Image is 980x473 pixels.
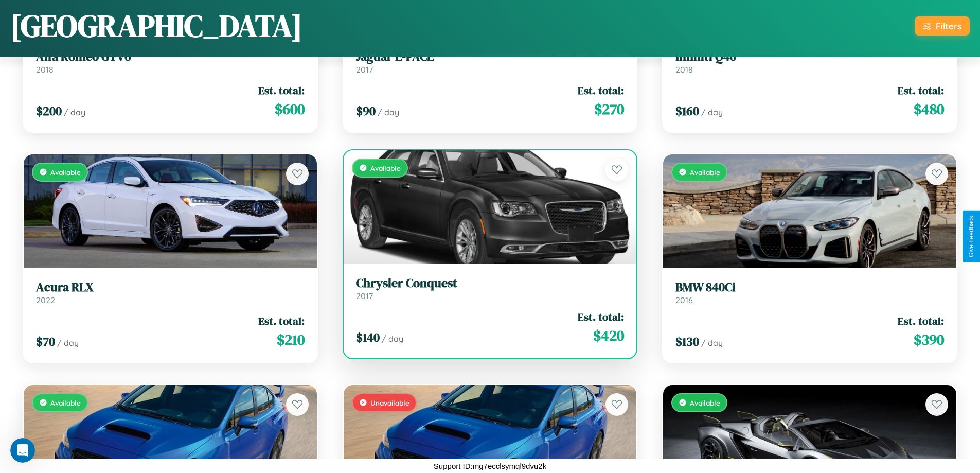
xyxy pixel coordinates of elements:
span: / day [378,107,399,117]
span: $ 70 [36,333,55,350]
span: $ 160 [675,102,699,119]
p: Support ID: mg7ecclsymql9dvu2k [434,459,546,473]
span: $ 480 [914,99,944,119]
a: Alfa Romeo GTV62018 [36,49,305,75]
span: Est. total: [258,83,305,98]
div: Filters [936,21,961,31]
span: $ 200 [36,102,62,119]
span: $ 210 [277,329,305,350]
span: Est. total: [258,313,305,328]
span: / day [57,338,79,348]
span: $ 90 [356,102,376,119]
h3: Jaguar E-PACE [356,49,625,64]
span: 2017 [356,291,373,301]
iframe: Intercom live chat [10,438,35,463]
h3: Acura RLX [36,280,305,295]
span: Unavailable [370,398,409,407]
h3: BMW 840Ci [675,280,944,295]
h3: Chrysler Conquest [356,276,625,291]
span: / day [382,334,403,344]
span: / day [64,107,85,117]
span: Available [690,398,720,407]
span: 2018 [675,64,693,75]
span: Available [50,398,81,407]
a: Jaguar E-PACE2017 [356,49,625,75]
h3: Infiniti Q40 [675,49,944,64]
a: Acura RLX2022 [36,280,305,305]
span: / day [701,107,723,117]
h3: Alfa Romeo GTV6 [36,49,305,64]
span: $ 420 [593,325,624,346]
span: Available [690,168,720,177]
span: $ 600 [275,99,305,119]
span: Est. total: [898,83,944,98]
a: Infiniti Q402018 [675,49,944,75]
span: 2017 [356,64,373,75]
span: Available [370,164,401,172]
span: Est. total: [898,313,944,328]
span: $ 130 [675,333,699,350]
a: BMW 840Ci2016 [675,280,944,305]
span: Est. total: [578,83,624,98]
a: Chrysler Conquest2017 [356,276,625,301]
span: 2016 [675,295,693,305]
span: 2022 [36,295,55,305]
span: Available [50,168,81,177]
h1: [GEOGRAPHIC_DATA] [10,5,302,47]
button: Filters [915,16,970,36]
span: / day [701,338,723,348]
span: Est. total: [578,309,624,324]
span: $ 390 [914,329,944,350]
span: 2018 [36,64,54,75]
span: $ 140 [356,329,380,346]
span: $ 270 [594,99,624,119]
div: Give Feedback [968,216,975,257]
